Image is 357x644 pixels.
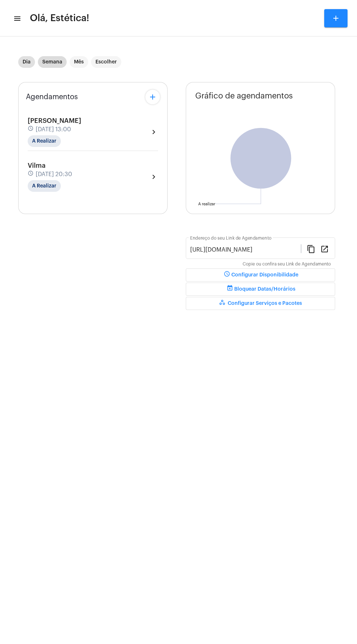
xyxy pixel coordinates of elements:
[28,162,46,169] span: Vilma
[18,56,35,68] mat-chip: Dia
[70,56,88,68] mat-chip: Mês
[219,299,228,308] mat-icon: workspaces_outlined
[28,135,61,147] mat-chip: A Realizar
[195,92,293,100] span: Gráfico de agendamentos
[320,244,329,253] mat-icon: open_in_new
[91,56,121,68] mat-chip: Escolher
[148,93,157,101] mat-icon: add
[13,14,20,23] mat-icon: sidenav icon
[28,170,34,178] mat-icon: schedule
[149,172,158,181] mat-icon: chevron_right
[331,14,340,23] mat-icon: add
[30,12,89,24] span: Olá, Estética!
[26,93,78,101] span: Agendamentos
[186,297,335,310] button: Configurar Serviços e Pacotes
[219,301,302,306] span: Configurar Serviços e Pacotes
[36,126,71,133] span: [DATE] 13:00
[225,287,295,292] span: Bloquear Datas/Horários
[307,244,315,253] mat-icon: content_copy
[36,171,72,178] span: [DATE] 20:30
[28,117,81,124] span: [PERSON_NAME]
[186,268,335,282] button: Configurar Disponibilidade
[223,271,231,279] mat-icon: schedule
[225,285,234,294] mat-icon: event_busy
[28,180,61,192] mat-chip: A Realizar
[28,125,34,133] mat-icon: schedule
[243,262,331,267] mat-hint: Copie ou confira seu Link de Agendamento
[223,272,298,278] span: Configurar Disponibilidade
[186,283,335,296] button: Bloquear Datas/Horários
[190,247,301,253] input: Link
[198,202,215,206] text: A realizar
[149,128,158,136] mat-icon: chevron_right
[38,56,67,68] mat-chip: Semana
